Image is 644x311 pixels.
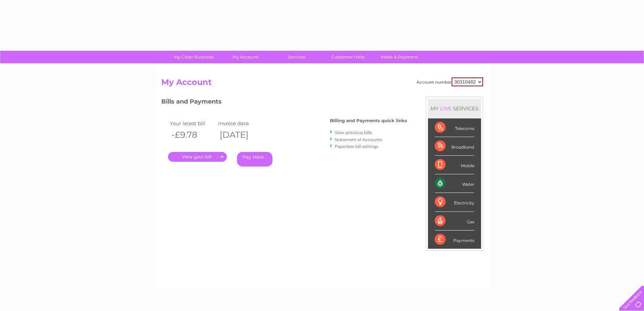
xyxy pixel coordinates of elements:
div: Telecoms [435,118,474,137]
div: Broadband [435,137,474,156]
td: Your latest bill [168,119,217,128]
th: [DATE] [216,128,265,142]
a: View previous bills [335,130,372,135]
th: -£9.78 [168,128,217,142]
h4: Billing and Payments quick links [330,118,407,123]
a: Customer Help [320,51,376,63]
h2: My Account [161,77,483,90]
a: My Clear Business [166,51,222,63]
div: Mobile [435,156,474,174]
div: Payments [435,230,474,249]
div: Water [435,174,474,193]
a: Pay Here [237,152,272,166]
div: LIVE [439,105,453,112]
a: Services [269,51,325,63]
h3: Bills and Payments [161,97,407,109]
div: Electricity [435,193,474,212]
td: Invoice date [216,119,265,128]
a: Make A Payment [372,51,427,63]
div: Account number [416,77,483,86]
div: MY SERVICES [428,99,481,118]
a: Paperless bill settings [335,144,378,149]
a: My Account [217,51,273,63]
div: Gas [435,212,474,230]
a: Statement of Accounts [335,137,382,142]
a: . [168,152,227,162]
